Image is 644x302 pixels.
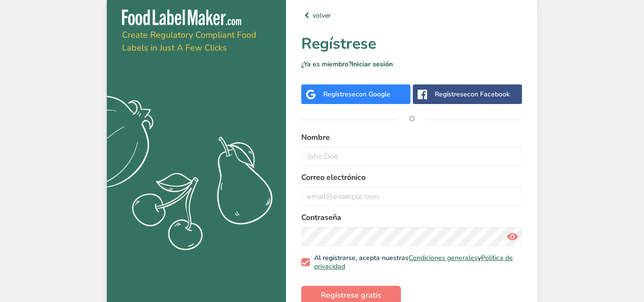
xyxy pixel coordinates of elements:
[301,10,522,21] a: volver
[351,60,393,69] a: Iniciar sesión
[301,212,522,223] label: Contraseña
[301,172,522,183] label: Correo electrónico
[323,89,390,99] div: Regístrese
[398,104,426,133] span: O
[409,253,478,262] a: Condiciones generales
[122,10,241,25] img: Food Label Maker
[467,90,510,99] span: con Facebook
[435,89,510,99] div: Regístrese
[301,187,522,206] input: email@example.com
[356,90,390,99] span: con Google
[321,290,381,301] span: Regístrese gratis
[301,32,522,55] h1: Regístrese
[122,29,256,53] span: Create Regulatory Compliant Food Labels in Just A Few Clicks
[310,254,519,271] span: Al registrarse, acepta nuestras y
[301,147,522,166] input: John Doe
[301,132,522,143] label: Nombre
[314,253,513,271] a: Política de privacidad
[301,59,522,69] p: ¿Ya es miembro?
